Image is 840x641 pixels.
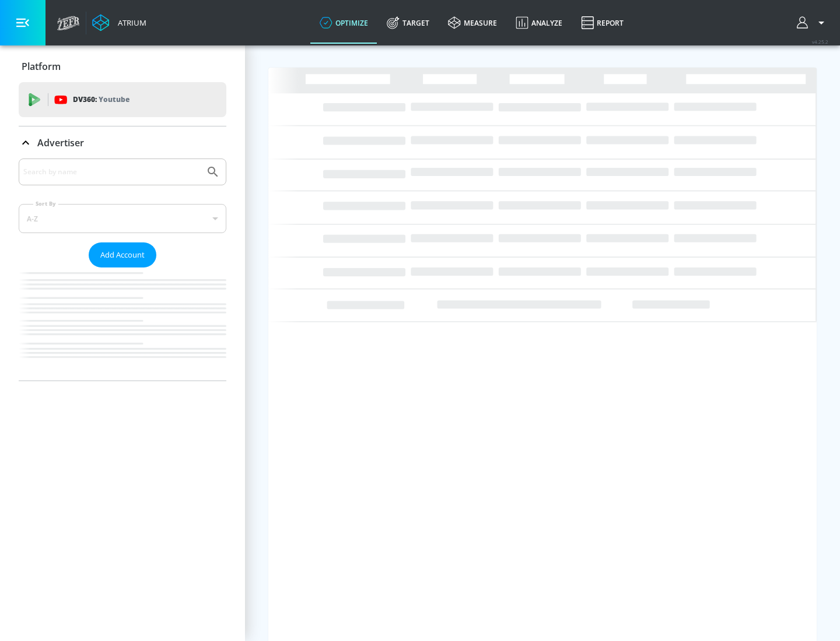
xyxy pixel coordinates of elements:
a: Analyze [506,2,572,44]
label: Sort By [33,200,58,207]
p: Youtube [99,93,129,105]
p: Platform [22,60,61,73]
div: Advertiser [19,126,226,159]
span: Add Account [100,248,145,262]
div: Advertiser [19,159,226,381]
button: Add Account [89,242,156,267]
p: DV360: [73,93,129,106]
p: Advertiser [37,136,84,149]
div: Atrium [113,17,146,28]
a: Target [377,2,439,44]
span: v 4.25.2 [812,38,828,45]
div: DV360: Youtube [19,82,226,117]
div: A-Z [19,204,226,233]
div: Platform [19,50,226,83]
a: measure [439,2,506,44]
a: Atrium [92,14,146,31]
nav: list of Advertiser [19,267,226,381]
input: Search by name [23,164,200,179]
a: optimize [310,2,377,44]
a: Report [572,2,633,44]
